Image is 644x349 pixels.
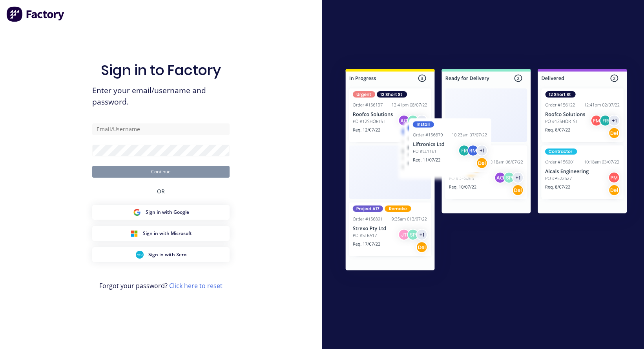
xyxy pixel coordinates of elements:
button: Xero Sign inSign in with Xero [92,247,230,262]
a: Click here to reset [169,281,223,290]
img: Xero Sign in [136,251,144,259]
span: Enter your email/username and password. [92,85,230,108]
h1: Sign in to Factory [101,62,221,79]
button: Google Sign inSign in with Google [92,205,230,220]
div: OR [157,178,165,205]
button: Microsoft Sign inSign in with Microsoft [92,226,230,241]
input: Email/Username [92,123,230,135]
img: Factory [6,6,65,22]
button: Continue [92,166,230,178]
img: Google Sign in [133,208,141,216]
span: Sign in with Xero [148,251,186,258]
span: Forgot your password? [99,281,223,290]
span: Sign in with Microsoft [143,230,192,237]
img: Microsoft Sign in [130,230,138,237]
span: Sign in with Google [146,209,189,216]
